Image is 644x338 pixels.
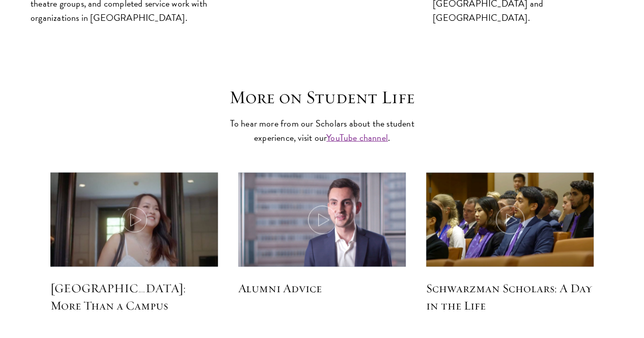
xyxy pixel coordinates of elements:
[50,279,218,314] h5: [GEOGRAPHIC_DATA]: More Than a Campus
[164,86,480,108] h3: More on Student Life
[426,279,594,314] h5: Schwarzman Scholars: A Day in the Life
[238,279,406,296] h5: Alumni Advice
[223,116,422,144] p: To hear more from our Scholars about the student experience, visit our .
[326,130,388,144] a: YouTube channel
